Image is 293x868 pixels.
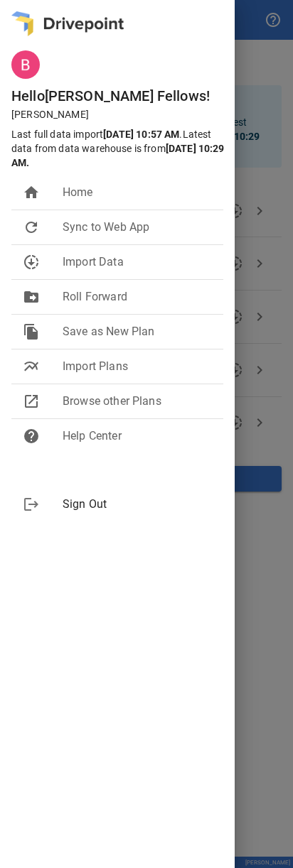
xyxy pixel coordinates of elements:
[11,11,124,36] img: logo
[23,254,40,271] span: downloading
[63,323,212,340] span: Save as New Plan
[23,496,40,513] span: logout
[11,127,229,170] p: Last full data import . Latest data from data warehouse is from
[23,184,40,201] span: home
[63,254,212,271] span: Import Data
[23,393,40,410] span: open_in_new
[63,428,212,445] span: Help Center
[23,288,40,305] span: drive_file_move
[63,288,212,305] span: Roll Forward
[23,358,40,375] span: multiline_chart
[63,184,212,201] span: Home
[11,107,235,121] p: [PERSON_NAME]
[23,323,40,340] span: file_copy
[23,428,40,445] span: help
[63,358,212,375] span: Import Plans
[11,85,235,107] h6: Hello [PERSON_NAME] Fellows !
[11,50,40,79] img: ACg8ocJhe01abMxM_9UMjFAkZa-qYwOSvP9xJaVxURDB55cOFN8otQ=s96-c
[63,219,212,236] span: Sync to Web App
[23,219,40,236] span: refresh
[63,393,212,410] span: Browse other Plans
[103,129,179,140] b: [DATE] 10:57 AM
[63,496,212,513] span: Sign Out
